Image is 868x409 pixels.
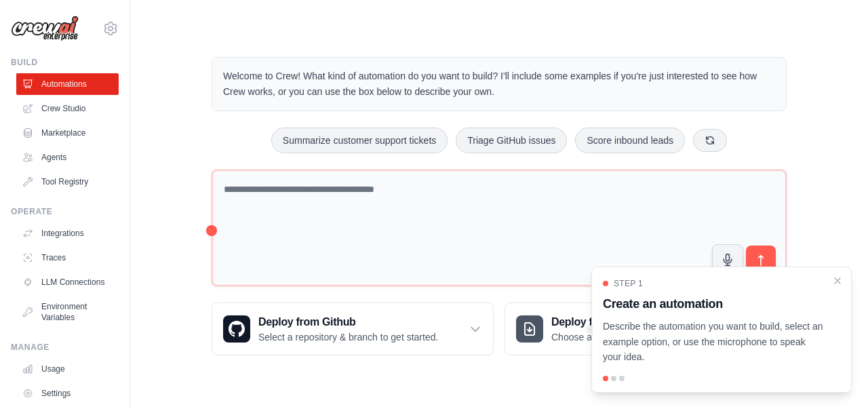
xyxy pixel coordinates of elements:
[16,171,119,193] a: Tool Registry
[11,16,79,41] img: Logo
[11,206,119,217] div: Operate
[258,330,438,344] p: Select a repository & branch to get started.
[271,128,448,153] button: Summarize customer support tickets
[16,383,119,404] a: Settings
[223,69,775,100] p: Welcome to Crew! What kind of automation do you want to build? I'll include some examples if you'...
[16,358,119,380] a: Usage
[456,128,567,153] button: Triage GitHub issues
[16,296,119,328] a: Environment Variables
[551,330,666,344] p: Choose a zip file to upload.
[614,278,643,289] span: Step 1
[832,275,843,286] button: Close walkthrough
[16,222,119,244] a: Integrations
[603,319,824,365] p: Describe the automation you want to build, select an example option, or use the microphone to spe...
[258,314,438,330] h3: Deploy from Github
[16,122,119,144] a: Marketplace
[16,147,119,168] a: Agents
[16,73,119,95] a: Automations
[11,342,119,353] div: Manage
[16,98,119,119] a: Crew Studio
[16,247,119,269] a: Traces
[603,294,824,313] h3: Create an automation
[16,271,119,293] a: LLM Connections
[11,57,119,68] div: Build
[551,314,666,330] h3: Deploy from zip file
[575,128,685,153] button: Score inbound leads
